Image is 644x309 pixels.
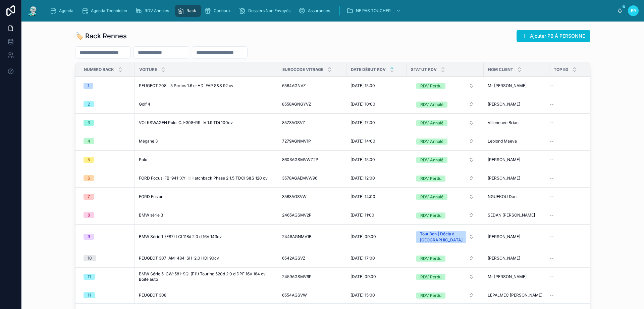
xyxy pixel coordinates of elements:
[488,102,545,107] a: [PERSON_NAME]
[88,175,90,181] div: 6
[186,8,196,13] span: Rack
[550,194,554,199] span: --
[84,194,131,200] a: 7
[351,194,375,199] span: [DATE] 14:00
[88,83,89,89] div: 1
[282,256,342,261] a: 6542AGSVZ
[351,194,402,199] a: [DATE] 14:00
[420,231,463,243] div: Tout Bon | Décla à [GEOGRAPHIC_DATA]
[91,8,127,13] span: Agenda Technicien
[550,102,597,107] a: --
[550,83,554,88] span: --
[411,191,479,203] button: Select Button
[488,274,545,279] a: Mr [PERSON_NAME]
[488,274,527,279] span: Mr [PERSON_NAME]
[139,194,163,199] span: FORD Fusion
[282,234,312,239] span: 2448AGNMV1B
[139,139,274,144] a: Mégane 3
[411,228,479,246] button: Select Button
[488,157,520,162] span: [PERSON_NAME]
[351,102,402,107] a: [DATE] 10:00
[351,102,375,107] span: [DATE] 10:00
[488,176,545,181] a: [PERSON_NAME]
[420,157,443,163] div: RDV Annulé
[282,274,342,279] a: 2459AGSMV6P
[48,5,78,17] a: Agenda
[488,176,520,181] span: [PERSON_NAME]
[411,79,480,92] a: Select Button
[550,120,597,125] a: --
[139,139,158,144] span: Mégane 3
[411,271,479,283] button: Select Button
[411,190,480,203] a: Select Button
[282,176,342,181] a: 3578AGAEMVW96
[488,139,517,144] span: Leblond Maeva
[550,256,554,261] span: --
[411,252,480,265] a: Select Button
[488,83,527,88] span: Mr [PERSON_NAME]
[351,213,402,218] a: [DATE] 11:00
[175,5,201,17] a: Rack
[282,139,342,144] a: 7279AGNMV1P
[282,194,342,199] a: 3563AGSVW
[420,194,443,200] div: RDV Annulé
[139,157,147,162] span: Polo
[488,102,520,107] span: [PERSON_NAME]
[88,194,90,200] div: 7
[351,83,402,88] a: [DATE] 15:00
[27,5,39,16] img: App logo
[88,101,90,107] div: 2
[351,256,375,261] span: [DATE] 17:00
[488,234,520,239] span: [PERSON_NAME]
[488,256,545,261] a: [PERSON_NAME]
[488,67,513,72] span: Nom Client
[550,274,597,279] a: --
[59,8,73,13] span: Agenda
[88,157,90,163] div: 5
[351,157,375,162] span: [DATE] 15:00
[88,120,90,126] div: 3
[88,274,91,280] div: 11
[351,293,402,298] a: [DATE] 15:00
[488,157,545,162] a: [PERSON_NAME]
[411,135,479,147] button: Select Button
[411,172,480,185] a: Select Button
[420,256,441,262] div: RDV Perdu
[282,157,342,162] a: 8603AGSMVWZ2P
[84,157,131,163] a: 5
[550,157,554,162] span: --
[84,292,131,298] a: 11
[84,234,131,240] a: 9
[139,213,163,218] span: BMW série 3
[411,209,479,221] button: Select Button
[411,252,479,264] button: Select Button
[351,157,402,162] a: [DATE] 15:00
[488,83,545,88] a: Mr [PERSON_NAME]
[84,175,131,181] a: 6
[420,176,441,182] div: RDV Perdu
[282,176,317,181] span: 3578AGAEMVW96
[488,194,545,199] a: NGUEKOU Dan
[139,157,274,162] a: Polo
[488,139,545,144] a: Leblond Maeva
[351,139,375,144] span: [DATE] 14:00
[351,176,375,181] span: [DATE] 12:00
[297,5,335,17] a: Assurances
[420,120,443,126] div: RDV Annulé
[282,157,318,162] span: 8603AGSMVWZ2P
[351,234,376,239] span: [DATE] 09:00
[84,67,114,72] span: Numéro Rack
[488,293,542,298] span: LEPALMEC [PERSON_NAME]
[550,293,554,298] span: --
[550,293,597,298] a: --
[351,274,376,279] span: [DATE] 09:00
[351,234,402,239] a: [DATE] 09:00
[139,271,274,282] a: BMW Série 5 CW-581-SQ (F11) Touring 520d 2.0 d DPF 16V 184 cv Boîte auto
[84,83,131,89] a: 1
[550,234,597,239] a: --
[282,194,307,199] span: 3563AGSVW
[550,194,597,199] a: --
[351,83,375,88] span: [DATE] 15:00
[282,213,312,218] span: 2465AGSMV2P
